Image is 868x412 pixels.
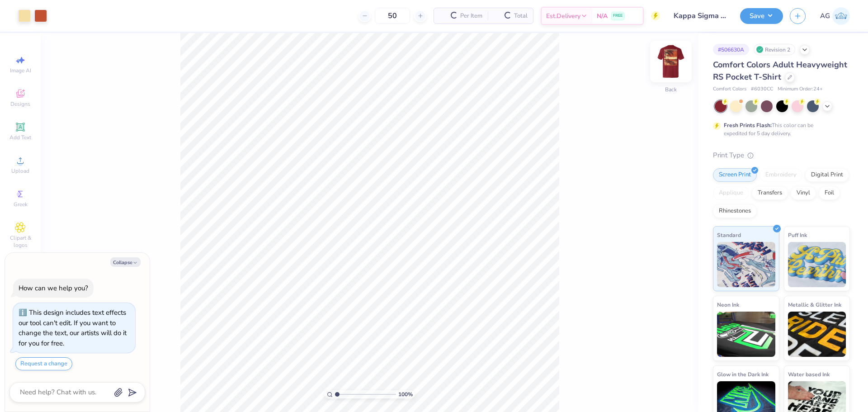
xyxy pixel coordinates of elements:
[10,67,31,74] span: Image AI
[665,85,677,94] div: Back
[752,186,788,200] div: Transfers
[805,168,849,182] div: Digital Print
[19,308,127,348] div: This design includes text effects our tool can't edit. If you want to change the text, our artist...
[759,168,802,182] div: Embroidery
[110,257,141,267] button: Collapse
[791,186,816,200] div: Vinyl
[597,11,608,21] span: N/A
[820,11,830,21] span: AG
[398,390,413,398] span: 100 %
[724,121,835,137] div: This color can be expedited for 5 day delivery.
[375,8,410,24] input: – –
[460,11,482,21] span: Per Item
[788,369,830,379] span: Water based Ink
[820,7,850,25] a: AG
[788,242,846,287] img: Puff Ink
[754,44,795,55] div: Revision 2
[717,369,769,379] span: Glow in the Dark Ink
[717,230,741,240] span: Standard
[717,300,739,309] span: Neon Ink
[713,168,757,182] div: Screen Print
[778,85,823,93] span: Minimum Order: 24 +
[713,85,746,93] span: Comfort Colors
[717,312,775,357] img: Neon Ink
[653,43,689,80] img: Back
[713,204,757,218] div: Rhinestones
[751,85,773,93] span: # 6030CC
[740,8,783,24] button: Save
[11,167,29,175] span: Upload
[15,357,72,370] button: Request a change
[788,312,846,357] img: Metallic & Glitter Ink
[713,59,847,82] span: Comfort Colors Adult Heavyweight RS Pocket T-Shirt
[788,230,807,240] span: Puff Ink
[5,234,36,249] span: Clipart & logos
[667,7,733,25] input: Untitled Design
[10,100,30,108] span: Designs
[713,44,749,55] div: # 506630A
[713,186,749,200] div: Applique
[514,11,528,21] span: Total
[613,13,623,19] span: FREE
[819,186,840,200] div: Foil
[788,300,841,309] span: Metallic & Glitter Ink
[717,242,775,287] img: Standard
[9,134,31,141] span: Add Text
[14,201,28,208] span: Greek
[546,11,580,21] span: Est. Delivery
[713,150,850,161] div: Print Type
[832,7,850,25] img: Aljosh Eyron Garcia
[724,122,772,129] strong: Fresh Prints Flash:
[19,284,88,293] div: How can we help you?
